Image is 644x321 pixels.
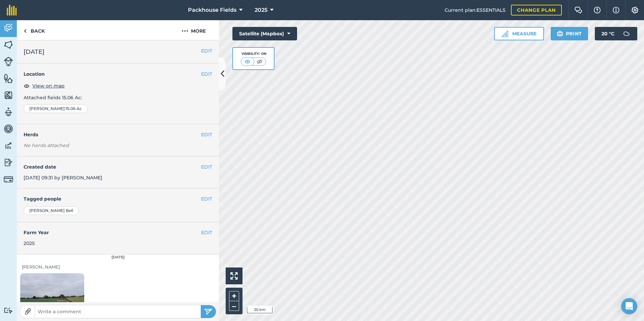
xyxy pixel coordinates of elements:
h2: [DATE] [24,47,212,57]
button: 20 °C [595,27,637,40]
img: fieldmargin Logo [7,5,17,15]
img: svg+xml;base64,PHN2ZyB4bWxucz0iaHR0cDovL3d3dy53My5vcmcvMjAwMC9zdmciIHdpZHRoPSI1MCIgaGVpZ2h0PSI0MC... [243,58,252,65]
img: svg+xml;base64,PHN2ZyB4bWxucz0iaHR0cDovL3d3dy53My5vcmcvMjAwMC9zdmciIHdpZHRoPSI1MCIgaGVpZ2h0PSI0MC... [255,58,264,65]
h4: Created date [24,163,212,171]
button: Print [551,27,588,40]
img: svg+xml;base64,PD94bWwgdmVyc2lvbj0iMS4wIiBlbmNvZGluZz0idXRmLTgiPz4KPCEtLSBHZW5lcmF0b3I6IEFkb2JlIE... [4,307,13,314]
h4: Farm Year [24,229,212,236]
button: Measure [494,27,544,40]
img: Two speech bubbles overlapping with the left bubble in the forefront [574,7,582,13]
span: 20 ° C [602,27,614,40]
p: Attached fields 15.06 Ac : [24,94,212,101]
span: View on map [32,82,65,90]
input: Write a comment [35,307,201,316]
div: [DATE] [17,254,219,260]
button: EDIT [201,131,212,138]
img: svg+xml;base64,PD94bWwgdmVyc2lvbj0iMS4wIiBlbmNvZGluZz0idXRmLTgiPz4KPCEtLSBHZW5lcmF0b3I6IEFkb2JlIE... [4,157,13,168]
img: svg+xml;base64,PHN2ZyB4bWxucz0iaHR0cDovL3d3dy53My5vcmcvMjAwMC9zdmciIHdpZHRoPSIyMCIgaGVpZ2h0PSIyNC... [182,27,188,35]
a: Back [17,20,52,40]
span: 2025 [255,6,267,14]
div: Visibility: On [241,51,266,57]
span: : 15.06 Ac [65,106,82,111]
button: Satellite (Mapbox) [232,27,297,40]
img: svg+xml;base64,PD94bWwgdmVyc2lvbj0iMS4wIiBlbmNvZGluZz0idXRmLTgiPz4KPCEtLSBHZW5lcmF0b3I6IEFkb2JlIE... [4,141,13,151]
img: Ruler icon [502,30,508,37]
h4: Herds [24,131,219,138]
div: [DATE] 09:31 by [PERSON_NAME] [17,156,219,189]
img: svg+xml;base64,PD94bWwgdmVyc2lvbj0iMS4wIiBlbmNvZGluZz0idXRmLTgiPz4KPCEtLSBHZW5lcmF0b3I6IEFkb2JlIE... [620,27,633,40]
button: EDIT [201,163,212,171]
em: No herds attached [24,142,219,149]
div: 2025 [24,240,212,247]
img: A cog icon [631,7,639,13]
img: svg+xml;base64,PHN2ZyB4bWxucz0iaHR0cDovL3d3dy53My5vcmcvMjAwMC9zdmciIHdpZHRoPSI1NiIgaGVpZ2h0PSI2MC... [4,40,13,50]
button: EDIT [201,229,212,236]
img: svg+xml;base64,PHN2ZyB4bWxucz0iaHR0cDovL3d3dy53My5vcmcvMjAwMC9zdmciIHdpZHRoPSI5IiBoZWlnaHQ9IjI0Ii... [24,27,27,35]
button: + [229,291,239,301]
button: – [229,301,239,311]
div: [PERSON_NAME] Bell [24,206,79,215]
h4: Tagged people [24,195,212,203]
span: Packhouse Fields [188,6,236,14]
h4: Location [24,70,212,78]
span: [PERSON_NAME] [29,106,65,111]
img: svg+xml;base64,PD94bWwgdmVyc2lvbj0iMS4wIiBlbmNvZGluZz0idXRmLTgiPz4KPCEtLSBHZW5lcmF0b3I6IEFkb2JlIE... [4,57,13,66]
img: Paperclip icon [25,308,31,315]
img: svg+xml;base64,PHN2ZyB4bWxucz0iaHR0cDovL3d3dy53My5vcmcvMjAwMC9zdmciIHdpZHRoPSIxNyIgaGVpZ2h0PSIxNy... [613,6,619,14]
button: More [168,20,219,40]
img: svg+xml;base64,PHN2ZyB4bWxucz0iaHR0cDovL3d3dy53My5vcmcvMjAwMC9zdmciIHdpZHRoPSI1NiIgaGVpZ2h0PSI2MC... [4,90,13,100]
img: svg+xml;base64,PD94bWwgdmVyc2lvbj0iMS4wIiBlbmNvZGluZz0idXRmLTgiPz4KPCEtLSBHZW5lcmF0b3I6IEFkb2JlIE... [4,107,13,117]
div: Open Intercom Messenger [621,298,637,314]
button: EDIT [201,47,212,55]
img: svg+xml;base64,PHN2ZyB4bWxucz0iaHR0cDovL3d3dy53My5vcmcvMjAwMC9zdmciIHdpZHRoPSIyNSIgaGVpZ2h0PSIyNC... [204,308,213,316]
button: EDIT [201,195,212,203]
img: svg+xml;base64,PD94bWwgdmVyc2lvbj0iMS4wIiBlbmNvZGluZz0idXRmLTgiPz4KPCEtLSBHZW5lcmF0b3I6IEFkb2JlIE... [4,175,13,184]
img: svg+xml;base64,PHN2ZyB4bWxucz0iaHR0cDovL3d3dy53My5vcmcvMjAwMC9zdmciIHdpZHRoPSIxOCIgaGVpZ2h0PSIyNC... [24,82,30,90]
img: svg+xml;base64,PD94bWwgdmVyc2lvbj0iMS4wIiBlbmNvZGluZz0idXRmLTgiPz4KPCEtLSBHZW5lcmF0b3I6IEFkb2JlIE... [4,23,13,33]
div: [PERSON_NAME] [22,263,214,271]
span: Current plan : ESSENTIALS [445,6,506,14]
img: Four arrows, one pointing top left, one top right, one bottom right and the last bottom left [230,272,238,280]
img: svg+xml;base64,PHN2ZyB4bWxucz0iaHR0cDovL3d3dy53My5vcmcvMjAwMC9zdmciIHdpZHRoPSI1NiIgaGVpZ2h0PSI2MC... [4,73,13,83]
button: EDIT [201,70,212,78]
img: svg+xml;base64,PD94bWwgdmVyc2lvbj0iMS4wIiBlbmNvZGluZz0idXRmLTgiPz4KPCEtLSBHZW5lcmF0b3I6IEFkb2JlIE... [4,124,13,134]
img: svg+xml;base64,PHN2ZyB4bWxucz0iaHR0cDovL3d3dy53My5vcmcvMjAwMC9zdmciIHdpZHRoPSIxOSIgaGVpZ2h0PSIyNC... [557,30,563,38]
a: Change plan [511,5,562,15]
button: View on map [24,82,65,90]
img: A question mark icon [593,7,601,13]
